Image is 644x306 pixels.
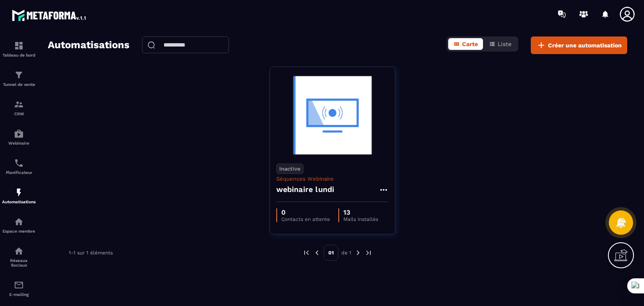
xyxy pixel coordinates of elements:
span: Carte [462,41,478,47]
a: automationsautomationsWebinaire [2,122,36,152]
p: CRM [2,112,36,116]
a: automationsautomationsAutomatisations [2,181,36,210]
img: social-network [14,246,24,256]
img: email [14,280,24,290]
a: social-networksocial-networkRéseaux Sociaux [2,240,36,274]
p: Webinaire [2,141,36,145]
img: next [365,249,372,257]
a: formationformationTableau de bord [2,34,36,64]
h4: webinaire lundi [276,184,335,195]
p: 0 [281,208,330,216]
p: Tunnel de vente [2,82,36,87]
img: formation [14,99,24,109]
h2: Automatisations [48,36,130,54]
p: Inactive [276,163,304,174]
span: Liste [498,41,512,47]
p: Tableau de bord [2,53,36,57]
p: Séquences Webinaire [276,176,389,182]
img: prev [313,249,321,257]
p: Planificateur [2,170,36,175]
p: de 1 [341,249,351,256]
button: Créer une automatisation [531,36,627,54]
img: formation [14,41,24,51]
button: Carte [448,38,483,50]
img: prev [303,249,310,257]
p: Mails installés [343,216,378,222]
button: Liste [484,38,517,50]
p: Réseaux Sociaux [2,258,36,267]
a: schedulerschedulerPlanificateur [2,152,36,181]
img: formation [14,70,24,80]
img: automations [14,217,24,227]
p: 1-1 sur 1 éléments [69,250,113,256]
img: automation-background [276,73,389,157]
img: next [354,249,362,257]
p: E-mailing [2,292,36,297]
p: 01 [324,245,338,261]
p: Automatisations [2,200,36,204]
img: scheduler [14,158,24,168]
a: emailemailE-mailing [2,274,36,303]
a: formationformationCRM [2,93,36,122]
a: automationsautomationsEspace membre [2,210,36,240]
img: automations [14,129,24,139]
p: Contacts en attente [281,216,330,222]
img: logo [12,8,87,23]
a: formationformationTunnel de vente [2,64,36,93]
img: automations [14,187,24,197]
p: 13 [343,208,378,216]
p: Espace membre [2,229,36,233]
span: Créer une automatisation [548,41,622,49]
